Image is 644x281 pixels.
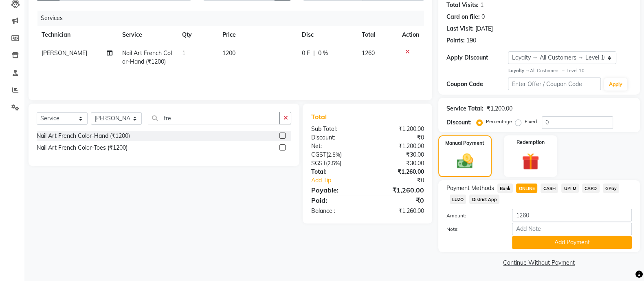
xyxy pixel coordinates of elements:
span: 2.5% [327,151,340,158]
span: ONLINE [516,184,537,193]
th: Total [357,26,397,44]
button: Add Payment [512,236,632,249]
span: Nail Art French Color-Hand (₹1200) [122,49,172,65]
div: Service Total: [446,104,484,113]
th: Price [218,26,297,44]
div: ₹0 [367,195,430,205]
span: CARD [582,184,600,193]
div: Nail Art French Color-Toes (₹1200) [37,144,127,152]
div: 190 [466,36,476,45]
div: Apply Discount [446,53,508,62]
div: ₹0 [378,176,430,185]
div: Points: [446,36,465,45]
span: CGST [311,151,326,158]
span: 1200 [222,49,235,57]
div: Last Visit: [446,24,474,33]
span: Payment Methods [446,184,494,192]
button: Apply [604,78,627,91]
div: Sub Total: [305,125,367,133]
th: Technician [37,26,117,44]
th: Qty [177,26,217,44]
div: Net: [305,142,367,150]
input: Amount [512,209,632,221]
div: Services [37,11,430,26]
th: Service [117,26,177,44]
label: Fixed [525,118,537,125]
div: Payable: [305,185,367,195]
div: Card on file: [446,13,480,21]
div: Discount: [446,118,472,127]
span: Bank [497,184,513,193]
input: Search or Scan [148,112,280,124]
div: ₹1,260.00 [367,185,430,195]
span: [PERSON_NAME] [42,49,87,57]
div: ₹1,260.00 [367,168,430,176]
a: Continue Without Payment [440,259,638,267]
a: Add Tip [305,176,378,185]
label: Amount: [440,212,506,219]
label: Redemption [517,139,545,146]
div: Balance : [305,207,367,215]
span: 0 % [318,49,328,58]
div: Nail Art French Color-Hand (₹1200) [37,132,130,140]
label: Note: [440,226,506,233]
div: ₹1,200.00 [487,104,512,113]
div: All Customers → Level 10 [508,67,632,74]
span: LUZO [450,195,466,204]
img: _cash.svg [452,152,478,170]
input: Enter Offer / Coupon Code [508,77,601,90]
div: Total Visits: [446,1,479,9]
th: Disc [297,26,357,44]
div: ₹30.00 [367,159,430,168]
span: 2.5% [327,160,339,166]
span: | [313,49,315,58]
th: Action [397,26,424,44]
img: _gift.svg [517,151,544,172]
label: Percentage [486,118,512,125]
div: Coupon Code [446,80,508,89]
div: [DATE] [475,24,493,33]
div: ₹1,260.00 [367,207,430,215]
span: SGST [311,159,325,167]
span: GPay [603,184,620,193]
div: ( ) [305,150,367,159]
div: 1 [480,1,484,9]
label: Manual Payment [445,139,484,147]
span: Total [311,113,330,121]
div: ₹30.00 [367,150,430,159]
div: ₹0 [367,133,430,142]
div: ₹1,200.00 [367,142,430,150]
span: 0 F [302,49,310,58]
strong: Loyalty → [508,68,530,73]
div: Paid: [305,195,367,205]
div: 0 [481,13,485,21]
span: District App [469,195,499,204]
div: Discount: [305,133,367,142]
div: ( ) [305,159,367,168]
div: ₹1,200.00 [367,125,430,133]
span: CASH [541,184,558,193]
input: Add Note [512,223,632,235]
span: 1 [182,49,185,57]
span: UPI M [561,184,579,193]
span: 1260 [362,49,375,57]
div: Total: [305,168,367,176]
